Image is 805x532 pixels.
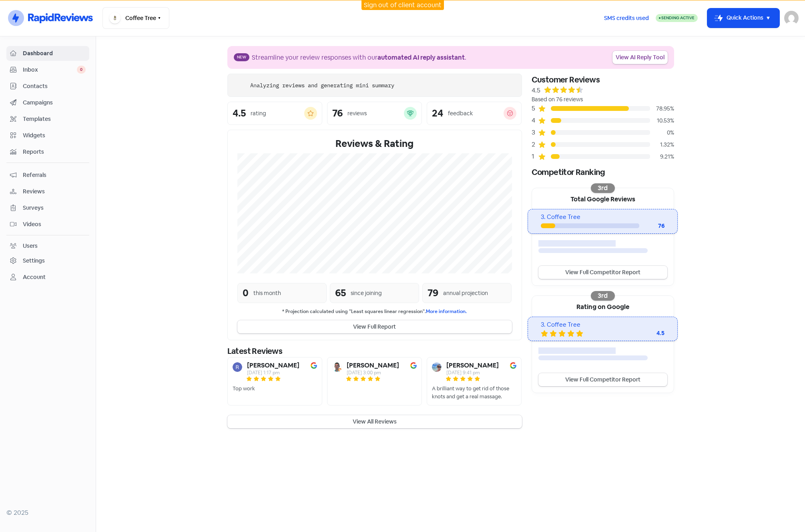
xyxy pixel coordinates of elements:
[532,104,538,113] div: 5
[347,370,399,375] div: [DATE] 3:00 pm
[23,66,77,74] span: Inbox
[650,128,674,137] div: 0%
[532,95,674,104] div: Based on 76 reviews
[650,104,674,113] div: 78.95%
[784,11,799,25] img: User
[227,102,322,125] a: 4.5rating
[650,141,674,149] div: 1.32%
[6,145,89,159] a: Reports
[432,385,516,400] div: A brilliant way to get rid of those knots and get a real massage.
[237,137,512,151] div: Reviews & Rating
[311,362,317,369] img: Image
[23,131,86,140] span: Widgets
[252,53,466,62] div: Streamline your review responses with our .
[234,53,249,61] span: New
[532,116,538,125] div: 4
[6,239,89,253] a: Users
[351,289,382,297] div: since joining
[410,362,417,369] img: Image
[77,66,86,74] span: 0
[23,187,86,196] span: Reviews
[591,291,615,301] div: 3rd
[23,204,86,212] span: Surveys
[6,217,89,232] a: Videos
[335,286,346,300] div: 65
[332,362,342,372] img: Avatar
[23,82,86,90] span: Contacts
[23,257,45,265] div: Settings
[591,183,615,193] div: 3rd
[597,13,656,22] a: SMS credits used
[233,108,246,118] div: 4.5
[538,266,667,279] a: View Full Competitor Report
[233,362,242,372] img: Avatar
[443,289,488,297] div: annual projection
[347,109,367,118] div: reviews
[510,362,516,369] img: Image
[446,362,499,369] b: [PERSON_NAME]
[247,370,299,375] div: [DATE] 1:17 pm
[243,286,249,300] div: 0
[541,213,664,222] div: 3. Coffee Tree
[6,46,89,61] a: Dashboard
[6,128,89,143] a: Widgets
[650,153,674,161] div: 9.21%
[227,415,522,428] button: View All Reviews
[6,79,89,94] a: Contacts
[6,184,89,199] a: Reviews
[432,362,442,372] img: Avatar
[446,370,499,375] div: [DATE] 9:41 pm
[23,220,86,229] span: Videos
[6,508,89,518] div: © 2025
[364,1,442,9] a: Sign out of client account
[532,188,674,209] div: Total Google Reviews
[233,385,255,393] div: Top work
[23,98,86,107] span: Campaigns
[23,171,86,179] span: Referrals
[541,320,664,329] div: 3. Coffee Tree
[6,201,89,215] a: Surveys
[23,242,38,250] div: Users
[253,289,281,297] div: this month
[377,53,465,62] b: automated AI reply assistant
[532,140,538,149] div: 2
[23,49,86,58] span: Dashboard
[332,108,343,118] div: 76
[237,308,512,315] small: * Projection calculated using "Least squares linear regression".
[23,115,86,123] span: Templates
[532,152,538,161] div: 1
[538,373,667,386] a: View Full Competitor Report
[247,362,299,369] b: [PERSON_NAME]
[102,7,169,29] button: Coffee Tree
[532,128,538,137] div: 3
[448,109,473,118] div: feedback
[604,14,649,22] span: SMS credits used
[6,62,89,77] a: Inbox 0
[428,286,438,300] div: 79
[707,8,779,28] button: Quick Actions
[6,168,89,183] a: Referrals
[6,95,89,110] a: Campaigns
[532,86,540,95] div: 4.5
[532,74,674,86] div: Customer Reviews
[227,345,522,357] div: Latest Reviews
[632,329,664,337] div: 4.5
[532,296,674,317] div: Rating on Google
[656,13,698,23] a: Sending Active
[6,112,89,126] a: Templates
[251,109,266,118] div: rating
[237,320,512,333] button: View Full Report
[639,222,665,230] div: 76
[532,166,674,178] div: Competitor Ranking
[426,308,467,315] a: More information.
[6,270,89,285] a: Account
[250,81,394,90] div: Analyzing reviews and generating mini summary
[661,15,695,20] span: Sending Active
[650,116,674,125] div: 10.53%
[23,148,86,156] span: Reports
[347,362,399,369] b: [PERSON_NAME]
[23,273,46,281] div: Account
[327,102,422,125] a: 76reviews
[432,108,443,118] div: 24
[612,51,668,64] a: View AI Reply Tool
